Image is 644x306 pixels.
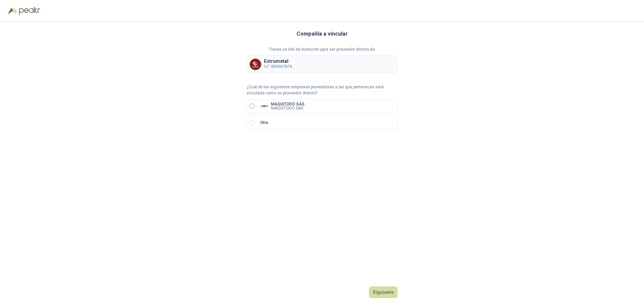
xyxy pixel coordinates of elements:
[264,63,292,70] p: NIT
[8,7,17,14] img: Logo
[19,7,40,15] img: Peakr
[264,59,292,63] p: Estrumetal
[260,102,268,110] img: Company Logo
[271,102,305,106] p: MAQUITODO SAS
[247,46,397,53] p: Tienes un link de invitación para ser proveedor directo de:
[271,64,292,69] b: 805007674
[247,84,397,97] p: ¿Cuál de las siguientes empresas proveedoras a las que perteneces será vinculada como su proveedo...
[250,59,261,70] img: Company Logo
[369,287,397,298] button: Siguiente
[260,120,268,126] p: Otro
[271,106,305,110] p: MAQUITODO SAS
[297,30,348,38] h3: Compañía a vincular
